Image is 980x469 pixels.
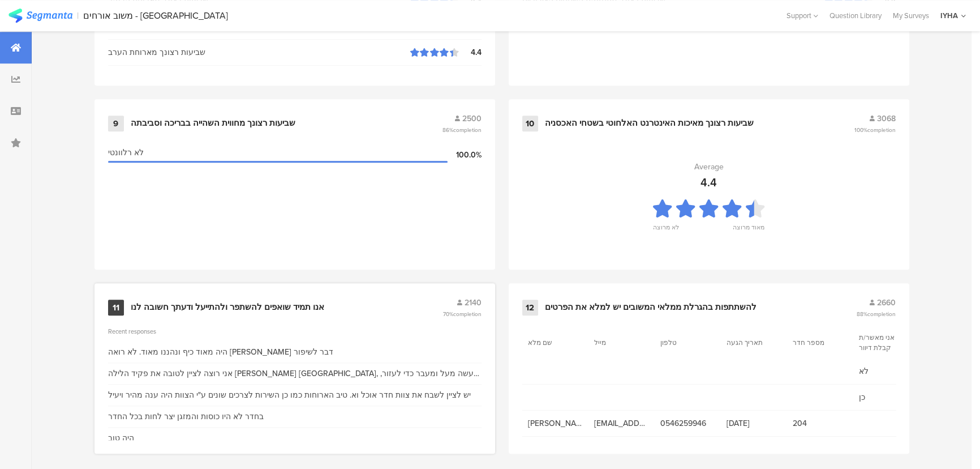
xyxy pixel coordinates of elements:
[727,417,781,429] span: [DATE]
[859,332,910,353] section: אני מאשר/ת קבלת דיוור
[108,300,124,315] div: 11
[594,338,645,348] section: מייל
[108,346,333,358] div: היה מאוד כיף ונהננו מאוד. לא רואה [PERSON_NAME] דבר לשיפור
[793,338,844,348] section: מספר חדר
[545,118,754,129] div: שביעות רצונך מאיכות האינטרנט האלחוטי בשטחי האכסניה
[824,10,887,21] a: Question Library
[877,113,896,125] span: 3068
[453,126,482,134] span: completion
[859,391,914,403] span: כן
[131,302,324,313] div: אנו תמיד שואפים להשתפר ולהתייעל ודעתך חשובה לנו
[108,116,124,131] div: 9
[108,389,471,401] div: יש לציין לשבח את צוות חדר אוכל וא. טיב הארוחות כמו כן השירות לצרכים שונים ע"י הצוות היה ענה מהיר ...
[793,417,848,429] span: 204
[465,297,482,309] span: 2140
[854,126,896,134] span: 100%
[859,365,914,377] span: לא
[83,10,228,21] div: משוב אורחים - [GEOGRAPHIC_DATA]
[108,46,410,58] div: שביעות רצונך מארוחת הערב
[459,46,482,58] div: 4.4
[877,297,896,309] span: 2660
[443,310,482,318] span: 70%
[442,126,482,134] span: 86%
[108,368,482,380] div: אני רוצה לציין לטובה את פקיד הלילה [PERSON_NAME] [GEOGRAPHIC_DATA], שעשה מעל ומעבר כדי לעזור, הגד...
[77,9,79,22] div: |
[108,411,264,423] div: בחדר לא היו כוסות והמזגן יצר לחות בכל החדר
[528,417,583,429] span: [PERSON_NAME]
[522,116,538,131] div: 10
[887,10,935,21] a: My Surveys
[545,302,757,313] div: להשתתפות בהגרלת ממלאי המשובים יש למלא את הפרטים
[594,417,649,429] span: [EMAIL_ADDRESS][DOMAIN_NAME]
[867,126,896,134] span: completion
[8,8,72,23] img: segmanta logo
[786,7,818,24] div: Support
[528,338,579,348] section: שם מלא
[727,338,777,348] section: תאריך הגעה
[453,310,482,318] span: completion
[867,310,896,318] span: completion
[660,417,715,429] span: 0546259946
[733,223,764,238] div: מאוד מרוצה
[108,327,482,336] div: Recent responses
[940,10,958,21] div: IYHA
[694,161,724,173] div: Average
[522,300,538,315] div: 12
[700,174,717,191] div: 4.4
[660,338,711,348] section: טלפון
[857,310,896,318] span: 88%
[131,118,295,129] div: שביעות רצונך מחווית השהייה בבריכה וסביבתה
[108,432,134,444] div: היה טוב
[462,113,482,125] span: 2500
[448,149,482,161] div: 100.0%
[653,223,679,238] div: לא מרוצה
[108,147,144,159] span: לא רלוונטי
